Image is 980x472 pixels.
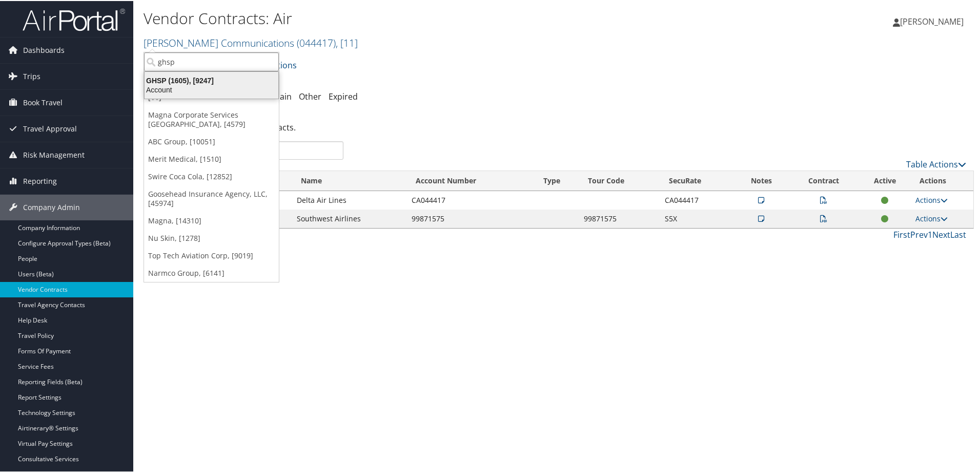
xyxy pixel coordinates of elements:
a: Other [299,90,321,101]
a: [PERSON_NAME] Communications [144,35,358,49]
span: Reporting [23,167,57,193]
div: GHSP (1605), [9247] [138,75,284,84]
a: Narmco Group, [6141] [144,263,279,281]
th: Tour Code: activate to sort column ascending [579,170,660,190]
td: S5X [660,209,735,227]
a: Table Actions [906,158,966,169]
a: Actions [915,213,948,222]
a: Magna Corporate Services [GEOGRAPHIC_DATA], [4579] [144,105,279,132]
a: Top Tech Aviation Corp, [9019] [144,246,279,263]
td: Southwest Airlines [292,209,406,227]
a: Magna, [14310] [144,211,279,229]
span: Risk Management [23,141,85,167]
th: SecuRate: activate to sort column ascending [660,170,735,190]
a: Next [932,228,950,239]
div: There are contracts. [144,112,974,140]
a: Swire Coca Cola, [12852] [144,167,279,184]
a: Last [950,228,966,239]
a: Actions [915,194,948,204]
span: ( 044417 ) [297,35,336,49]
th: Actions [910,170,973,190]
a: Prev [910,228,928,239]
td: 99871575 [406,209,535,227]
a: 1 [928,228,932,239]
div: Account [138,84,284,93]
th: Name: activate to sort column ascending [292,170,406,190]
input: Search Accounts [144,51,279,70]
th: Active: activate to sort column ascending [860,170,910,190]
span: [PERSON_NAME] [900,15,964,26]
td: CA044417 [406,190,535,209]
td: Delta Air Lines [292,190,406,209]
a: Nu Skin, [1278] [144,229,279,246]
a: Merit Medical, [1510] [144,149,279,167]
span: Book Travel [23,89,63,115]
th: Contract: activate to sort column ascending [787,170,859,190]
a: Goosehead Insurance Agency, LLC, [45974] [144,184,279,211]
td: CA044417 [660,190,735,209]
a: First [893,228,910,239]
a: Expired [329,90,358,101]
th: Account Number: activate to sort column ascending [406,170,535,190]
a: ABC Group, [10051] [144,132,279,149]
th: Notes: activate to sort column ascending [735,170,788,190]
a: [PERSON_NAME] [893,5,974,36]
span: Travel Approval [23,115,77,141]
img: airportal-logo.png [23,7,125,31]
h1: Vendor Contracts: Air [144,7,697,28]
span: Dashboards [23,36,65,62]
th: Type: activate to sort column ascending [534,170,579,190]
td: 99871575 [579,209,660,227]
span: Trips [23,63,40,88]
span: Company Admin [23,194,80,219]
span: , [ 11 ] [336,35,358,49]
